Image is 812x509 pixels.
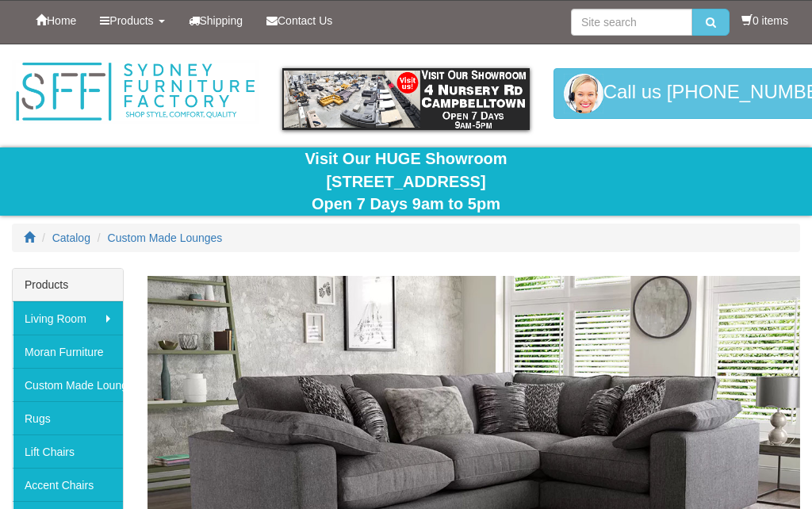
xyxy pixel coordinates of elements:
span: Shipping [200,14,243,27]
a: Contact Us [255,1,344,40]
span: Products [109,14,153,27]
a: Shipping [177,1,255,40]
a: Home [24,1,88,40]
div: Products [13,269,123,301]
a: Custom Made Lounges [108,232,223,244]
img: showroom.gif [282,68,529,130]
input: Site search [571,9,692,36]
a: Catalog [52,232,90,244]
a: Lift Chairs [13,434,123,468]
div: Visit Our HUGE Showroom [STREET_ADDRESS] Open 7 Days 9am to 5pm [12,147,800,216]
span: Contact Us [278,14,332,27]
a: Rugs [13,401,123,434]
a: Products [88,1,176,40]
a: Moran Furniture [13,335,123,368]
a: Custom Made Lounges [13,368,123,401]
img: Sydney Furniture Factory [12,60,259,124]
span: Home [47,14,76,27]
a: Living Room [13,301,123,335]
a: Accent Chairs [13,468,123,501]
li: 0 items [741,13,788,29]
